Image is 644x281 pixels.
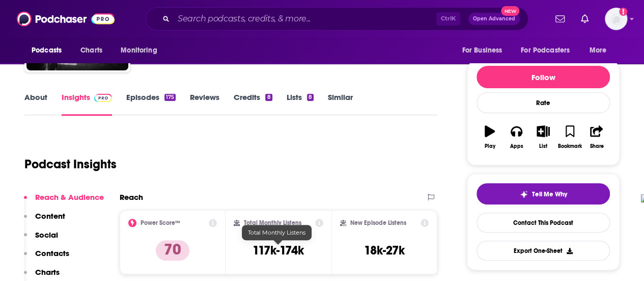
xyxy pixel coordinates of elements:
a: Credits8 [234,92,272,116]
button: Social [24,230,58,249]
img: Podchaser - Follow, Share and Rate Podcasts [17,9,115,29]
span: More [590,43,607,58]
button: open menu [24,41,75,60]
div: List [539,143,547,149]
button: Bookmark [556,119,583,156]
span: Tell Me Why [532,190,567,198]
p: Contacts [35,248,69,258]
a: Show notifications dropdown [551,10,569,28]
button: Export One-Sheet [477,241,610,261]
div: Apps [510,143,523,149]
span: New [501,6,519,16]
button: open menu [114,41,170,60]
div: 8 [265,94,272,101]
a: InsightsPodchaser Pro [62,92,112,116]
img: tell me why sparkle [520,190,528,198]
span: Total Monthly Listens [248,229,305,236]
button: Play [477,119,503,156]
a: Lists8 [287,92,314,116]
button: Show profile menu [605,8,627,30]
h3: 18k-27k [364,243,405,258]
button: open menu [514,41,584,60]
span: For Business [462,43,502,58]
button: List [530,119,556,156]
span: Logged in as amandawoods [605,8,627,30]
input: Search podcasts, credits, & more... [174,11,436,27]
a: Charts [74,41,108,60]
h2: Power Score™ [141,219,180,226]
p: Social [35,230,58,240]
h1: Podcast Insights [24,157,117,172]
a: Reviews [190,92,219,116]
button: Reach & Audience [24,192,104,211]
a: Show notifications dropdown [577,10,593,28]
h2: Total Monthly Listens [244,219,301,226]
a: Contact This Podcast [477,213,610,233]
span: Charts [80,43,102,58]
p: Content [35,211,65,221]
p: Reach & Audience [35,192,104,202]
button: Apps [503,119,529,156]
div: 8 [307,94,314,101]
a: Episodes175 [126,92,176,116]
h2: New Episode Listens [350,219,406,226]
a: About [24,92,47,116]
img: Podchaser Pro [94,94,112,102]
div: Play [485,143,495,149]
span: For Podcasters [521,43,570,58]
div: Search podcasts, credits, & more... [146,7,528,31]
button: Content [24,211,65,230]
p: 70 [156,240,189,261]
a: Similar [328,92,353,116]
button: open menu [582,41,620,60]
div: Bookmark [558,143,582,149]
h3: 117k-174k [253,243,304,258]
span: Open Advanced [473,16,515,21]
button: Share [583,119,610,156]
p: Charts [35,267,60,277]
button: open menu [455,41,515,60]
h2: Reach [120,192,143,202]
span: Ctrl K [436,12,460,25]
button: Follow [477,66,610,88]
div: Share [590,143,603,149]
span: Monitoring [121,43,157,58]
svg: Add a profile image [619,8,627,16]
img: User Profile [605,8,627,30]
span: Podcasts [32,43,62,58]
div: 175 [164,94,176,101]
div: Rate [477,92,610,113]
button: Open AdvancedNew [468,13,520,25]
button: Contacts [24,248,69,267]
button: tell me why sparkleTell Me Why [477,183,610,205]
